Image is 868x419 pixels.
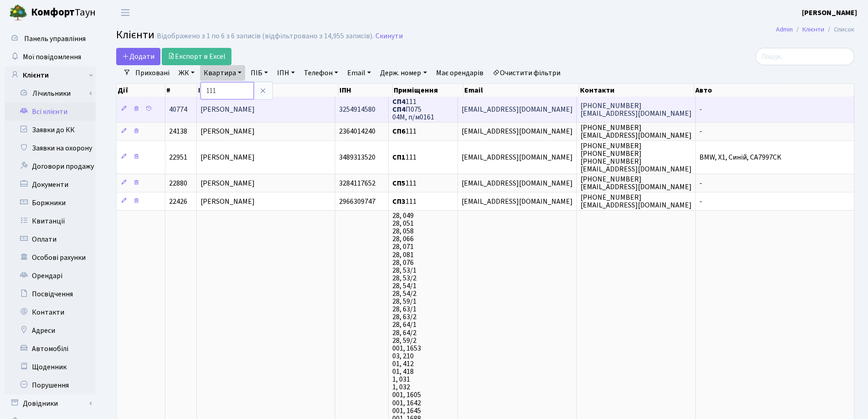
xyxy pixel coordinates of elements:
[31,5,75,20] b: Комфорт
[755,48,854,65] input: Пошук...
[392,127,416,137] span: 111
[462,197,573,207] span: [EMAIL_ADDRESS][DOMAIN_NAME]
[463,84,579,97] th: Email
[5,394,96,413] a: Довідники
[5,139,96,157] a: Заявки на охорону
[5,267,96,285] a: Орендарі
[5,340,96,358] a: Автомобілі
[5,376,96,394] a: Порушення
[344,65,375,81] a: Email
[200,65,245,81] a: Квартира
[699,104,702,114] span: -
[9,4,27,22] img: logo.png
[392,104,406,114] b: СП4
[157,32,374,41] div: Відображено з 1 по 6 з 6 записів (відфільтровано з 14,955 записів).
[432,65,487,81] a: Має орендарів
[122,52,154,62] span: Додати
[5,157,96,176] a: Договори продажу
[392,152,406,162] b: СП1
[5,48,96,66] a: Мої повідомлення
[169,127,187,137] span: 24138
[5,103,96,121] a: Всі клієнти
[162,48,231,65] a: Експорт в Excel
[165,84,197,97] th: #
[5,194,96,212] a: Боржники
[5,30,96,48] a: Панель управління
[10,84,96,103] a: Лічильники
[5,212,96,230] a: Квитанції
[699,197,702,207] span: -
[580,174,692,192] span: [PHONE_NUMBER] [EMAIL_ADDRESS][DOMAIN_NAME]
[5,285,96,303] a: Посвідчення
[339,152,375,162] span: 3489313520
[5,176,96,194] a: Документи
[31,5,96,21] span: Таун
[117,84,165,97] th: Дії
[197,84,339,97] th: ПІБ
[392,97,434,122] span: 111 П075 04М, п/м0161
[580,141,692,174] span: [PHONE_NUMBER] [PHONE_NUMBER] [PHONE_NUMBER] [EMAIL_ADDRESS][DOMAIN_NAME]
[339,104,375,114] span: 3254914580
[392,178,406,188] b: СП5
[462,178,573,188] span: [EMAIL_ADDRESS][DOMAIN_NAME]
[200,178,255,188] span: [PERSON_NAME]
[392,178,416,188] span: 111
[200,197,255,207] span: [PERSON_NAME]
[116,48,160,65] a: Додати
[169,178,187,188] span: 22880
[5,321,96,340] a: Адреси
[462,152,573,162] span: [EMAIL_ADDRESS][DOMAIN_NAME]
[169,104,187,114] span: 40774
[114,5,137,20] button: Переключити навігацію
[132,65,173,81] a: Приховані
[489,65,564,81] a: Очистити фільтри
[462,127,573,137] span: [EMAIL_ADDRESS][DOMAIN_NAME]
[200,152,255,162] span: [PERSON_NAME]
[392,197,406,207] b: СП3
[393,84,463,97] th: Приміщення
[339,127,375,137] span: 2364014240
[200,127,255,137] span: [PERSON_NAME]
[699,178,702,188] span: -
[175,65,198,81] a: ЖК
[5,358,96,376] a: Щоденник
[300,65,342,81] a: Телефон
[116,27,154,43] span: Клієнти
[169,152,187,162] span: 22951
[699,127,702,137] span: -
[339,84,393,97] th: ІПН
[169,197,187,207] span: 22426
[5,121,96,139] a: Заявки до КК
[200,104,255,114] span: [PERSON_NAME]
[339,197,375,207] span: 2966309747
[824,25,854,35] li: Список
[776,25,793,34] a: Admin
[376,65,430,81] a: Держ. номер
[802,7,857,18] a: [PERSON_NAME]
[24,34,86,44] span: Панель управління
[580,101,692,119] span: [PHONE_NUMBER] [EMAIL_ADDRESS][DOMAIN_NAME]
[802,25,824,34] a: Клієнти
[579,84,694,97] th: Контакти
[5,248,96,267] a: Особові рахунки
[580,123,692,140] span: [PHONE_NUMBER] [EMAIL_ADDRESS][DOMAIN_NAME]
[392,197,416,207] span: 111
[23,52,81,62] span: Мої повідомлення
[339,178,375,188] span: 3284117652
[580,192,692,210] span: [PHONE_NUMBER] [EMAIL_ADDRESS][DOMAIN_NAME]
[802,8,857,18] b: [PERSON_NAME]
[762,20,868,39] nav: breadcrumb
[392,127,406,137] b: СП6
[392,97,406,107] b: СП4
[5,230,96,248] a: Оплати
[5,66,96,84] a: Клієнти
[247,65,272,81] a: ПІБ
[699,152,781,162] span: BMW, X1, Синій, CA7997CK
[375,32,403,41] a: Скинути
[273,65,298,81] a: ІПН
[392,152,416,162] span: 111
[462,104,573,114] span: [EMAIL_ADDRESS][DOMAIN_NAME]
[5,303,96,321] a: Контакти
[694,84,854,97] th: Авто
